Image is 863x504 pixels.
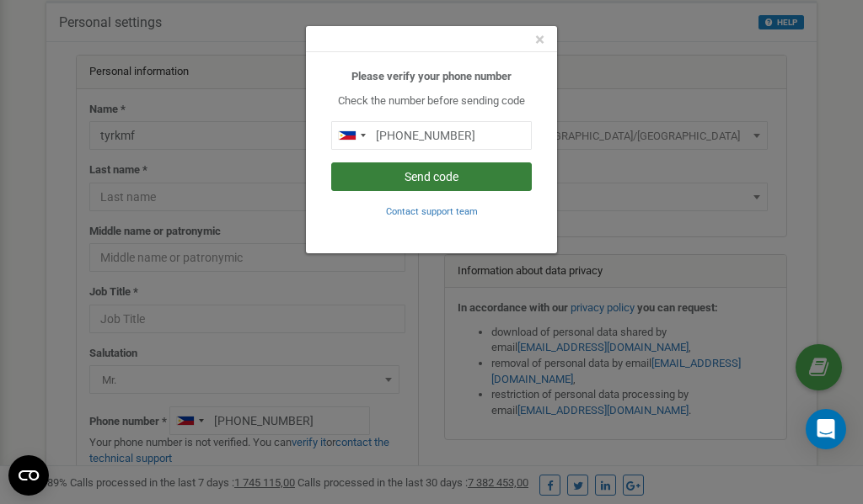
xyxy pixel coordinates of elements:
button: Open CMP widget [8,455,49,496]
small: Contact support team [386,206,478,217]
button: Send code [331,162,532,191]
a: Contact support team [386,204,478,217]
input: 0905 123 4567 [331,121,532,150]
p: Check the number before sending code [331,93,532,109]
span: × [535,29,544,50]
button: Close [535,31,544,49]
div: Telephone country code [332,122,371,149]
div: Open Intercom Messenger [806,409,846,449]
b: Please verify your phone number [351,70,512,82]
